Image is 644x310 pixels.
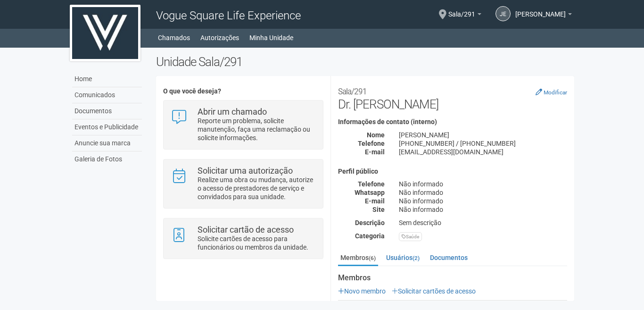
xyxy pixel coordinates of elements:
[171,108,315,142] a: Abrir um chamado Reporte um problema, solicite manutenção, faça uma reclamação ou solicite inform...
[200,31,239,44] a: Autorizações
[72,151,142,167] a: Galeria de Fotos
[536,88,567,96] a: Modificar
[338,251,378,266] a: Membros(6)
[70,5,140,61] img: logo.jpg
[413,255,420,261] small: (2)
[198,166,293,176] strong: Solicitar uma autorização
[369,255,376,261] small: (6)
[72,135,142,151] a: Anuncie sua marca
[171,167,315,201] a: Solicitar uma autorização Realize uma obra ou mudança, autorize o acesso de prestadores de serviç...
[158,31,190,44] a: Chamados
[392,139,574,148] div: [PHONE_NUMBER] / [PHONE_NUMBER]
[392,148,574,156] div: [EMAIL_ADDRESS][DOMAIN_NAME]
[163,88,323,95] h4: O que você deseja?
[72,119,142,135] a: Eventos e Publicidade
[72,71,142,87] a: Home
[372,206,385,213] strong: Site
[198,176,316,201] p: Realize uma obra ou mudança, autorize o acesso de prestadores de serviço e convidados para sua un...
[358,180,385,188] strong: Telefone
[448,1,475,18] span: Sala/291
[355,232,385,240] strong: Categoria
[198,235,316,251] p: Solicite cartões de acesso para funcionários ou membros da unidade.
[544,89,567,96] small: Modificar
[392,188,574,197] div: Não informado
[358,140,385,147] strong: Telefone
[338,287,386,295] a: Novo membro
[367,131,385,139] strong: Nome
[392,205,574,214] div: Não informado
[72,103,142,119] a: Documentos
[355,189,385,196] strong: Whatsapp
[448,12,481,19] a: Sala/291
[399,232,422,241] div: Saúde
[198,117,316,142] p: Reporte um problema, solicite manutenção, faça uma reclamação ou solicite informações.
[392,287,476,295] a: Solicitar cartões de acesso
[198,107,267,117] strong: Abrir um chamado
[338,83,567,111] h2: Dr. [PERSON_NAME]
[365,148,385,156] strong: E-mail
[171,226,315,251] a: Solicitar cartão de acesso Solicite cartões de acesso para funcionários ou membros da unidade.
[156,9,301,22] span: Vogue Square Life Experience
[365,197,385,205] strong: E-mail
[384,251,422,265] a: Usuários(2)
[428,251,470,265] a: Documentos
[198,225,294,235] strong: Solicitar cartão de acesso
[495,6,511,21] a: JE
[156,55,574,69] h2: Unidade Sala/291
[338,87,367,96] small: Sala/291
[72,87,142,103] a: Comunicados
[249,31,293,44] a: Minha Unidade
[515,12,572,19] a: [PERSON_NAME]
[392,180,574,188] div: Não informado
[338,118,567,126] h4: Informações de contato (interno)
[392,218,574,227] div: Sem descrição
[338,168,567,175] h4: Perfil público
[515,1,566,18] span: JOSÉ EDUARDO ALBANO DO AMARANTE FILHO
[392,131,574,139] div: [PERSON_NAME]
[338,274,567,282] strong: Membros
[392,197,574,205] div: Não informado
[355,219,385,226] strong: Descrição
